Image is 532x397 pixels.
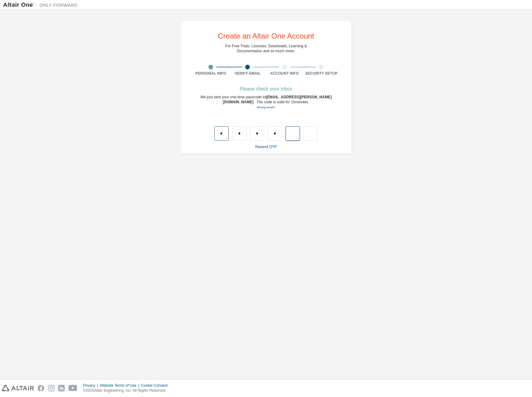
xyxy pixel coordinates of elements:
[225,44,307,54] div: For Free Trials, Licenses, Downloads, Learning & Documentation and so much more.
[38,385,44,391] img: facebook.svg
[257,105,275,109] a: Go back to the registration form
[192,95,340,110] div: We just sent your one-time passcode to . The code is valid for 15 minutes.
[83,383,100,388] div: Privacy
[218,32,314,40] div: Create an Altair One Account
[2,385,34,391] img: altair_logo.svg
[141,383,171,388] div: Cookie Consent
[68,385,77,391] img: youtube.svg
[58,385,65,391] img: linkedin.svg
[83,388,171,393] p: © 2025 Altair Engineering, Inc. All Rights Reserved.
[3,2,81,8] img: Altair One
[48,385,54,391] img: instagram.svg
[192,87,340,91] div: Please check your inbox
[303,71,340,76] div: Security Setup
[100,383,141,388] div: Website Terms of Use
[229,71,266,76] div: Verify Email
[223,95,332,104] span: [EMAIL_ADDRESS][PERSON_NAME][DOMAIN_NAME]
[255,145,277,149] a: Resend OTP
[192,71,229,76] div: Personal Info
[266,71,303,76] div: Account Info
